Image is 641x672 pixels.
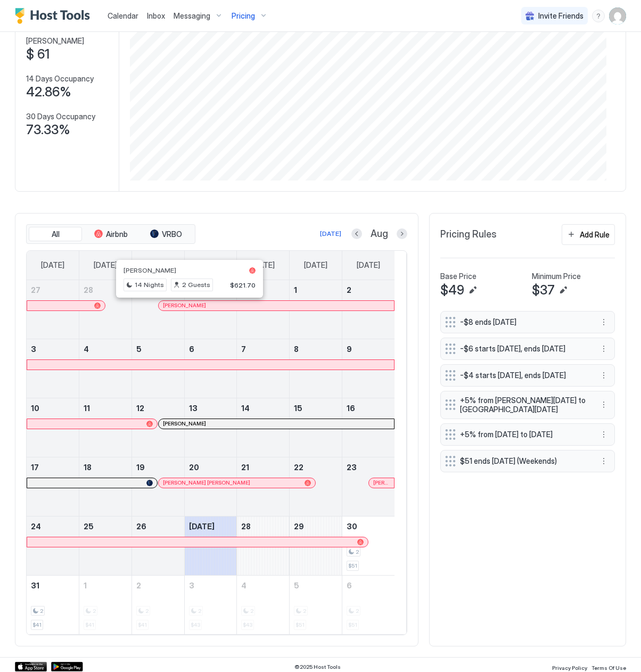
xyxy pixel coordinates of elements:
td: August 10, 2025 [27,398,79,457]
span: 29 [294,522,304,531]
button: [DATE] [318,227,343,240]
a: August 1, 2025 [290,280,342,300]
td: August 9, 2025 [342,339,395,398]
button: More options [597,342,610,355]
a: August 26, 2025 [132,517,184,536]
a: August 19, 2025 [132,457,184,477]
a: September 1, 2025 [79,576,132,595]
td: July 29, 2025 [132,280,184,339]
button: Edit [466,284,479,297]
span: Privacy Policy [552,665,587,671]
span: 2 Guests [182,280,210,290]
span: [PERSON_NAME] [373,479,390,486]
td: August 25, 2025 [79,516,132,575]
button: More options [597,316,610,329]
div: [PERSON_NAME] [163,302,390,309]
span: [DATE] [304,260,327,270]
span: 13 [189,404,198,413]
a: August 12, 2025 [132,398,184,418]
td: August 22, 2025 [290,457,342,516]
span: Aug [371,228,388,240]
a: August 7, 2025 [237,339,289,359]
span: Terms Of Use [591,665,626,671]
a: September 4, 2025 [237,576,289,595]
td: August 13, 2025 [184,398,237,457]
span: 3 [31,345,36,354]
a: August 10, 2025 [27,398,79,418]
span: [PERSON_NAME] [26,36,84,46]
span: 30 [347,522,357,531]
td: September 2, 2025 [132,575,184,634]
button: Previous month [351,228,362,239]
span: 12 [136,404,144,413]
div: [DATE] [320,229,341,239]
td: August 28, 2025 [237,516,290,575]
span: [DATE] [189,522,215,531]
a: Wednesday [188,251,233,280]
a: August 15, 2025 [290,398,342,418]
a: August 9, 2025 [342,339,395,359]
span: 22 [294,463,303,472]
a: Monday [83,251,128,280]
span: 25 [84,522,94,531]
a: August 22, 2025 [290,457,342,477]
div: menu [597,455,610,468]
span: -$4 starts [DATE], ends [DATE] [460,371,587,380]
span: 21 [241,463,249,472]
a: August 5, 2025 [132,339,184,359]
span: [DATE] [41,260,64,270]
span: [PERSON_NAME] [163,302,206,309]
td: August 12, 2025 [132,398,184,457]
a: Tuesday [136,251,180,280]
a: August 6, 2025 [185,339,237,359]
span: 26 [136,522,146,531]
td: August 1, 2025 [290,280,342,339]
a: Google Play Store [51,662,83,671]
span: 5 [136,345,142,354]
span: 3 [189,581,194,590]
a: App Store [15,662,47,671]
td: September 5, 2025 [290,575,342,634]
span: -$6 starts [DATE], ends [DATE] [460,344,587,354]
span: 18 [84,463,92,472]
span: +5% from [DATE] to [DATE] [460,430,587,439]
span: Minimum Price [532,272,581,281]
td: August 14, 2025 [237,398,290,457]
a: August 21, 2025 [237,457,289,477]
span: 42.86% [26,84,71,100]
span: 73.33% [26,122,70,138]
a: August 2, 2025 [342,280,395,300]
a: August 28, 2025 [237,517,289,536]
a: September 3, 2025 [185,576,237,595]
div: User profile [609,7,626,24]
span: 31 [31,581,39,590]
a: August 17, 2025 [27,457,79,477]
a: Sunday [30,251,75,280]
span: [DATE] [94,260,117,270]
td: August 31, 2025 [27,575,79,634]
td: August 6, 2025 [184,339,237,398]
a: September 6, 2025 [342,576,395,595]
span: 14 Days Occupancy [26,74,94,84]
span: 10 [31,404,39,413]
td: August 19, 2025 [132,457,184,516]
span: 16 [347,404,355,413]
span: $ 61 [26,46,50,62]
a: August 23, 2025 [342,457,395,477]
span: [DATE] [357,260,380,270]
span: Calendar [108,11,138,20]
span: 6 [347,581,352,590]
a: Host Tools Logo [15,8,95,24]
div: menu [592,10,605,22]
a: August 16, 2025 [342,398,395,418]
span: 30 Days Occupancy [26,112,95,121]
span: $51 ends [DATE] (Weekends) [460,456,587,466]
a: Calendar [108,10,138,21]
td: August 26, 2025 [132,516,184,575]
a: Saturday [346,251,391,280]
button: VRBO [139,227,193,242]
span: 2 [347,285,351,294]
a: August 18, 2025 [79,457,132,477]
span: 1 [294,285,297,294]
